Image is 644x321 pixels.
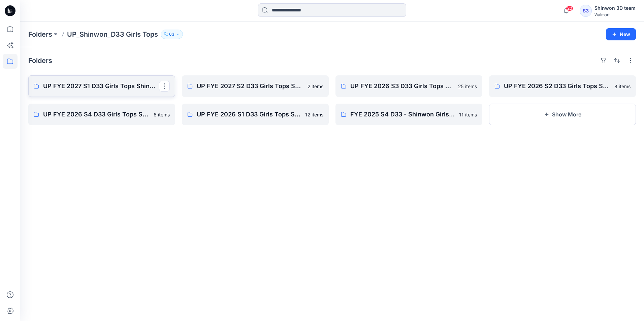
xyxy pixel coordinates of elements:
[28,30,52,39] a: Folders
[566,6,573,11] span: 20
[169,31,174,38] p: 63
[458,83,477,90] p: 25 items
[489,75,636,97] a: UP FYE 2026 S2 D33 Girls Tops Shinwon8 items
[504,81,610,91] p: UP FYE 2026 S2 D33 Girls Tops Shinwon
[594,4,636,12] div: Shinwon 3D team
[28,75,175,97] a: UP FYE 2027 S1 D33 Girls Tops Shinwon
[335,104,482,125] a: FYE 2025 S4 D33 - Shinwon Girls Tops11 items
[197,110,301,119] p: UP FYE 2026 S1 D33 Girls Tops Shinwon
[459,111,477,118] p: 11 items
[28,57,52,65] h4: Folders
[28,104,175,125] a: UP FYE 2026 S4 D33 Girls Tops Shinwon6 items
[161,30,183,39] button: 63
[594,12,636,17] div: Walmart
[308,83,323,90] p: 2 items
[305,111,323,118] p: 12 items
[197,81,303,91] p: UP FYE 2027 S2 D33 Girls Tops Shinwon
[335,75,482,97] a: UP FYE 2026 S3 D33 Girls Tops Shinwon25 items
[154,111,170,118] p: 6 items
[350,81,454,91] p: UP FYE 2026 S3 D33 Girls Tops Shinwon
[182,104,329,125] a: UP FYE 2026 S1 D33 Girls Tops Shinwon12 items
[580,5,592,17] div: S3
[614,83,631,90] p: 8 items
[182,75,329,97] a: UP FYE 2027 S2 D33 Girls Tops Shinwon2 items
[489,104,636,125] button: Show More
[43,81,159,91] p: UP FYE 2027 S1 D33 Girls Tops Shinwon
[43,110,150,119] p: UP FYE 2026 S4 D33 Girls Tops Shinwon
[350,110,455,119] p: FYE 2025 S4 D33 - Shinwon Girls Tops
[67,30,158,39] p: UP_Shinwon_D33 Girls Tops
[606,28,636,40] button: New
